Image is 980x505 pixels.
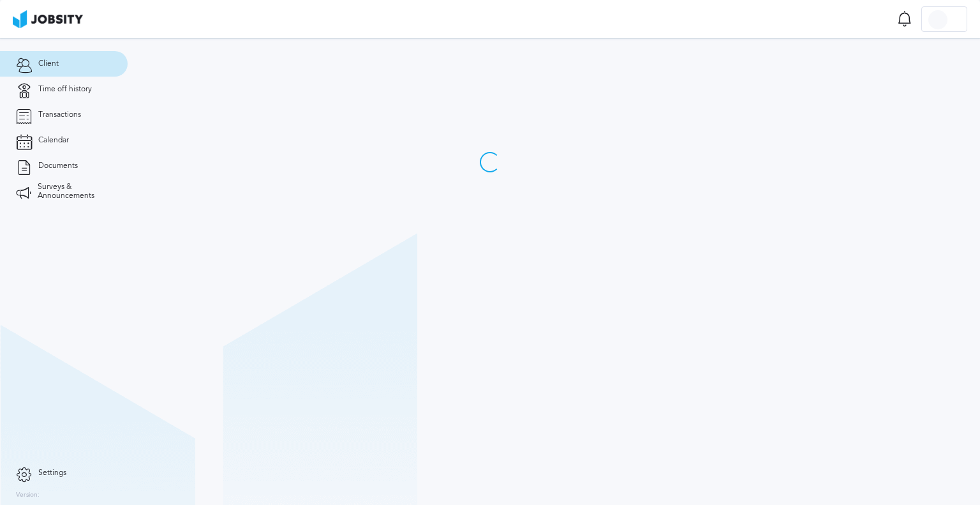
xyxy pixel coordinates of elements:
[38,162,78,170] span: Documents
[38,469,66,478] span: Settings
[38,136,69,145] span: Calendar
[13,10,83,28] img: ab4bad089aa723f57921c736e9817d99.png
[16,492,40,499] label: Version:
[38,59,59,68] span: Client
[38,85,92,94] span: Time off history
[38,183,112,200] span: Surveys & Announcements
[38,110,81,119] span: Transactions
